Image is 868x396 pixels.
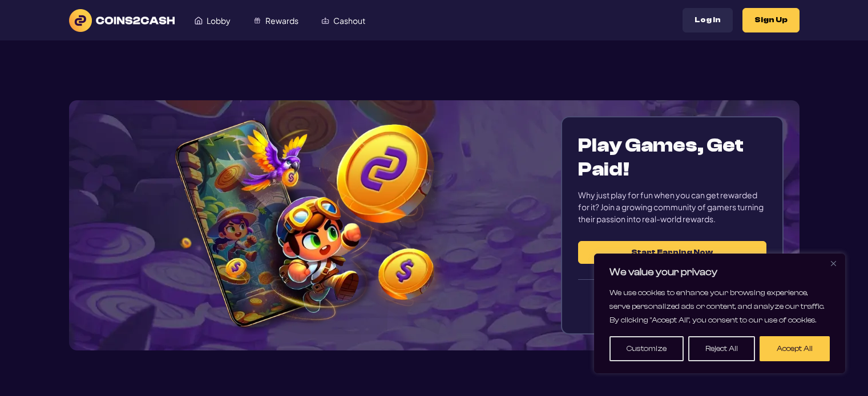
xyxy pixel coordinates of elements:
span: Lobby [207,17,231,25]
a: Rewards [242,10,310,31]
div: We value your privacy [594,254,845,373]
p: We value your privacy [609,266,830,279]
span: Cashout [333,17,365,25]
img: Rewards [253,17,261,25]
h1: Play Games, Get Paid! [578,133,766,181]
button: Close [826,256,840,270]
button: Start Earning Now [578,241,766,264]
p: We use cookies to enhance your browsing experience, serve personalized ads or content, and analyz... [609,286,830,327]
button: Reject All [688,336,755,361]
a: Cashout [310,10,377,31]
span: Rewards [265,17,298,25]
button: Customize [609,336,684,361]
div: Why just play for fun when you can get rewarded for it? Join a growing community of gamers turnin... [578,189,766,225]
button: Log In [683,8,733,32]
img: Cashout [321,17,329,25]
a: Lobby [183,10,242,31]
label: or [578,264,766,295]
img: logo text [69,9,175,32]
button: Accept All [760,336,830,361]
img: Lobby [195,17,203,25]
img: Close [831,261,836,266]
button: Sign Up [742,8,800,32]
